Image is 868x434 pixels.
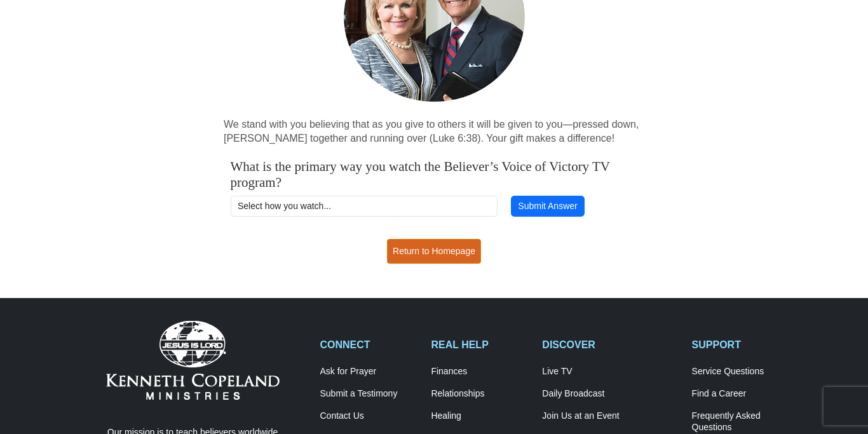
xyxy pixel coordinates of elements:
p: We stand with you believing that as you give to others it will be given to you—pressed down, [PER... [224,118,644,147]
img: Kenneth Copeland Ministries [106,321,280,400]
a: Ask for Prayer [320,366,418,377]
button: Submit Answer [511,196,585,217]
a: Daily Broadcast [542,388,678,400]
h4: What is the primary way you watch the Believer’s Voice of Victory TV program? [231,159,638,191]
a: Return to Homepage [387,239,481,264]
h2: SUPPORT [692,339,790,351]
h2: REAL HELP [431,339,529,351]
h2: DISCOVER [542,339,678,351]
a: Relationships [431,388,529,400]
a: Healing [431,410,529,422]
a: Frequently AskedQuestions [692,410,790,433]
a: Submit a Testimony [320,388,418,400]
a: Find a Career [692,388,790,400]
a: Service Questions [692,366,790,377]
a: Finances [431,366,529,377]
a: Contact Us [320,410,418,422]
a: Join Us at an Event [542,410,678,422]
a: Live TV [542,366,678,377]
h2: CONNECT [320,339,418,351]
